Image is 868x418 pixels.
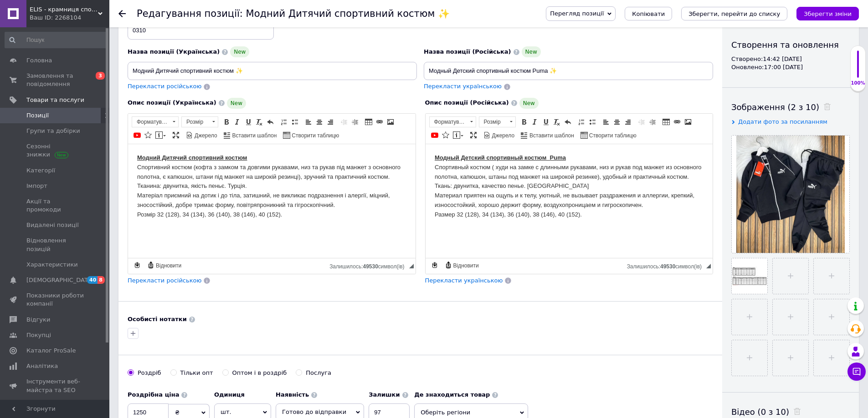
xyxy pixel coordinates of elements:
span: Додати фото за посиланням [738,118,827,125]
span: Імпорт [26,182,47,190]
span: 3 [96,72,105,80]
a: Повернути (Ctrl+Z) [563,117,573,127]
span: 8 [98,276,105,284]
a: Зображення [683,117,693,127]
i: Зберегти, перейти до списку [688,10,780,17]
div: 100% Якість заповнення [850,45,866,91]
a: Зображення [385,117,395,127]
a: Форматування [132,116,179,127]
div: Тільки опт [180,369,213,377]
div: Роздріб [138,369,161,377]
h1: Редагування позиції: Модний Дитячий спортивний костюм ✨ [137,8,450,19]
span: Акції та промокоди [26,197,84,214]
span: Розмір [182,117,209,127]
div: Оновлено: 17:00 [DATE] [731,63,850,71]
span: Створити таблицю [290,132,339,140]
span: 49530 [660,263,675,270]
div: Кiлькiсть символiв [627,261,706,270]
a: Вставити шаблон [519,130,575,140]
span: Товари та послуги [26,96,84,104]
a: По лівому краю [303,117,313,127]
button: Зберегти зміни [796,7,859,20]
a: Вставити/Редагувати посилання (Ctrl+L) [672,117,682,127]
b: Особисті нотатки [128,316,187,322]
a: Максимізувати [171,130,181,140]
span: New [227,98,246,109]
input: Пошук [5,32,108,48]
input: Наприклад, H&M жіноча сукня зелена 38 розмір вечірня максі з блискітками [424,62,713,80]
div: Послуга [306,369,331,377]
span: Аналітика [26,362,58,370]
button: Чат з покупцем [847,363,866,381]
i: Зберегти зміни [804,10,852,17]
a: Джерело [482,130,516,140]
a: Вставити іконку [441,130,451,140]
a: Додати відео з YouTube [430,130,440,140]
b: Наявність [276,391,309,398]
a: Підкреслений (Ctrl+U) [541,117,551,127]
a: По лівому краю [601,117,611,127]
span: Форматування [132,117,169,127]
span: 40 [87,276,98,284]
span: Покупці [26,331,51,339]
a: Вставити повідомлення [154,130,167,140]
span: Розмір [479,117,507,127]
a: По центру [314,117,324,127]
a: Форматування [429,116,476,127]
a: Таблиця [364,117,374,127]
span: Перекласти українською [425,277,503,284]
a: Зменшити відступ [339,117,349,127]
div: Створення та оновлення [731,39,850,50]
span: Відновити [154,262,181,270]
a: Відновити [443,260,480,270]
a: Розмір [479,116,516,127]
span: Головна [26,56,52,65]
span: Перегляд позиції [550,10,604,17]
a: Відновити [146,260,183,270]
span: Вставити шаблон [528,132,574,140]
a: Вставити/видалити маркований список [587,117,597,127]
div: Кiлькiсть символiв [329,261,409,270]
span: Перекласти російською [128,83,201,90]
span: Назва позиції (Російська) [424,48,511,55]
button: Копіювати [625,7,672,20]
a: Підкреслений (Ctrl+U) [243,117,253,127]
a: Курсив (Ctrl+I) [530,117,540,127]
iframe: Редактор, 1CDF5591-6B4A-4C0A-9322-D09FF1AE2054 [426,144,713,258]
button: Зберегти, перейти до списку [681,7,787,20]
span: Позиції [26,111,49,120]
b: Одиниця [214,391,245,398]
a: Повернути (Ctrl+Z) [265,117,275,127]
div: Оптом і в роздріб [232,369,287,377]
a: Видалити форматування [254,117,264,127]
span: 49530 [363,263,378,270]
div: Повернутися назад [118,10,126,17]
a: Зробити резервну копію зараз [430,260,440,270]
span: Відгуки [26,316,50,324]
a: Видалити форматування [552,117,562,127]
span: [DEMOGRAPHIC_DATA] [26,276,94,284]
span: Форматування [430,117,467,127]
a: Зробити резервну копію зараз [132,260,142,270]
a: Вставити/Редагувати посилання (Ctrl+L) [375,117,385,127]
a: Максимізувати [468,130,478,140]
a: Джерело [185,130,219,140]
b: Роздрібна ціна [128,391,179,398]
span: Створити таблицю [588,132,637,140]
a: По правому краю [623,117,633,127]
span: Назва позиції (Українська) [128,48,220,55]
span: Джерело [491,132,515,140]
span: Категорії [26,166,55,175]
div: Створено: 14:42 [DATE] [731,55,850,63]
a: Жирний (Ctrl+B) [221,117,231,127]
span: ₴ [175,409,180,416]
span: Готово до відправки [282,408,346,415]
span: Вставити шаблон [231,132,277,140]
input: Наприклад, H&M жіноча сукня зелена 38 розмір вечірня максі з блискітками [128,62,417,80]
a: Створити таблицю [579,130,638,140]
a: Вставити/видалити маркований список [290,117,300,127]
span: Джерело [193,132,217,140]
